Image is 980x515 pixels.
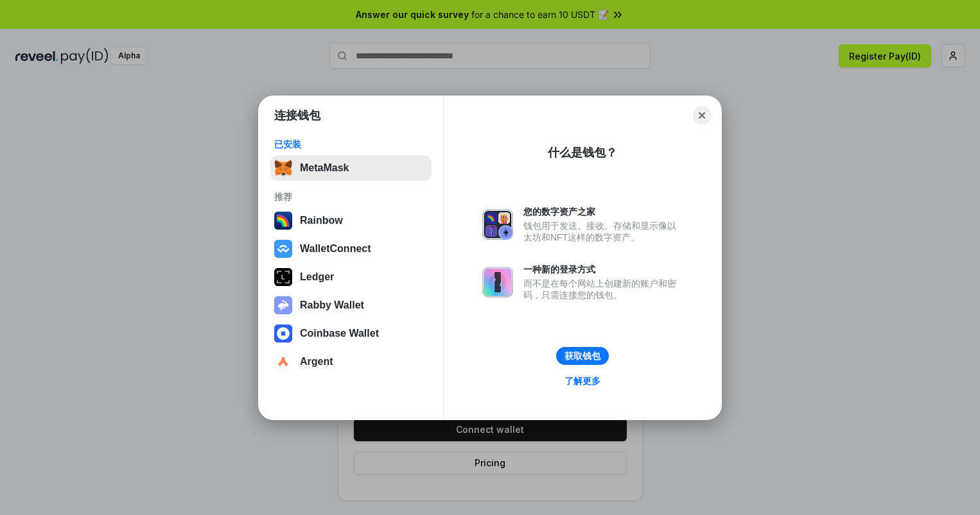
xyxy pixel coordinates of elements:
div: Ledger [300,271,334,283]
a: 了解更多 [557,373,608,389]
div: 获取钱包 [564,350,600,362]
div: Coinbase Wallet [300,328,379,339]
img: svg+xml,%3Csvg%20fill%3D%22none%22%20height%3D%2233%22%20viewBox%3D%220%200%2035%2033%22%20width%... [274,159,292,177]
div: 一种新的登录方式 [523,264,683,275]
img: svg+xml,%3Csvg%20width%3D%22120%22%20height%3D%22120%22%20viewBox%3D%220%200%20120%20120%22%20fil... [274,212,292,230]
div: 钱包用于发送、接收、存储和显示像以太坊和NFT这样的数字资产。 [523,220,683,243]
button: Rabby Wallet [270,292,432,318]
button: Argent [270,349,432,375]
button: Coinbase Wallet [270,321,432,346]
img: svg+xml,%3Csvg%20xmlns%3D%22http%3A%2F%2Fwww.w3.org%2F2000%2Fsvg%22%20fill%3D%22none%22%20viewBox... [482,267,513,298]
div: 了解更多 [564,375,600,387]
div: Rabby Wallet [300,300,364,311]
h1: 连接钱包 [274,108,320,123]
img: svg+xml,%3Csvg%20width%3D%2228%22%20height%3D%2228%22%20viewBox%3D%220%200%2028%2028%22%20fill%3D... [274,353,292,371]
button: Rainbow [270,208,432,233]
img: svg+xml,%3Csvg%20width%3D%2228%22%20height%3D%2228%22%20viewBox%3D%220%200%2028%2028%22%20fill%3D... [274,240,292,258]
div: Argent [300,356,333,367]
div: 推荐 [274,191,428,203]
button: Close [693,106,711,124]
div: WalletConnect [300,243,371,255]
div: 已安装 [274,139,428,150]
button: MetaMask [270,155,432,181]
div: MetaMask [300,162,349,174]
div: 什么是钱包？ [548,145,617,160]
div: 您的数字资产之家 [523,206,683,217]
div: 而不是在每个网站上创建新的账户和密码，只需连接您的钱包。 [523,278,683,301]
button: Ledger [270,264,432,290]
img: svg+xml,%3Csvg%20width%3D%2228%22%20height%3D%2228%22%20viewBox%3D%220%200%2028%2028%22%20fill%3D... [274,325,292,342]
div: Rainbow [300,215,343,226]
button: WalletConnect [270,236,432,262]
button: 获取钱包 [556,347,609,365]
img: svg+xml,%3Csvg%20xmlns%3D%22http%3A%2F%2Fwww.w3.org%2F2000%2Fsvg%22%20width%3D%2228%22%20height%3... [274,268,292,286]
img: svg+xml,%3Csvg%20xmlns%3D%22http%3A%2F%2Fwww.w3.org%2F2000%2Fsvg%22%20fill%3D%22none%22%20viewBox... [274,296,292,314]
img: svg+xml,%3Csvg%20xmlns%3D%22http%3A%2F%2Fwww.w3.org%2F2000%2Fsvg%22%20fill%3D%22none%22%20viewBox... [482,209,513,240]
